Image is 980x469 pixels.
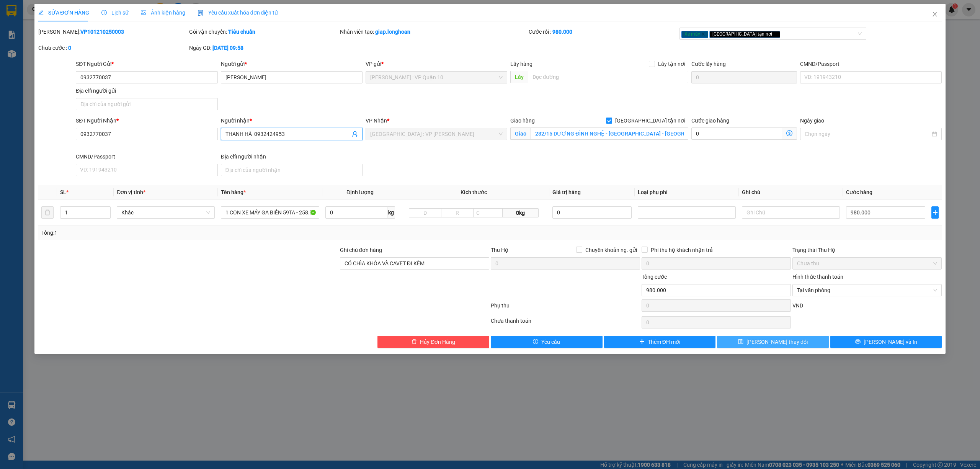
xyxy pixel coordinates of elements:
[510,61,532,67] span: Lấy hàng
[792,274,843,280] label: Hình thức thanh toán
[691,71,797,83] input: Cước lấy hàng
[582,246,640,254] span: Chuyển khoản ng. gửi
[639,339,645,345] span: plus
[198,10,278,16] span: Yêu cầu xuất hóa đơn điện tử
[340,28,527,36] div: Nhân viên tạo:
[932,11,938,17] span: close
[552,29,572,35] b: 980.000
[221,116,363,125] div: Người nhận
[212,45,243,51] b: [DATE] 09:58
[221,152,363,161] div: Địa chỉ người nhận
[366,60,507,68] div: VP gửi
[352,131,358,137] span: user-add
[76,87,217,95] div: Địa chỉ người gửi
[691,61,726,67] label: Cước lấy hàng
[38,10,44,15] span: edit
[786,130,792,136] span: dollar-circle
[541,338,560,346] span: Yêu cầu
[797,284,937,296] span: Tại văn phòng
[461,189,487,195] span: Kích thước
[121,207,210,218] span: Khác
[117,189,145,195] span: Đơn vị tính
[510,71,528,83] span: Lấy
[76,152,217,161] div: CMND/Passport
[76,60,217,68] div: SĐT Người Gửi
[491,336,603,348] button: exclamation-circleYêu cầu
[41,206,54,219] button: delete
[228,29,255,35] b: Tiêu chuẩn
[387,206,395,219] span: kg
[473,208,503,217] input: C
[490,317,641,330] div: Chưa thanh toán
[38,28,188,36] div: [PERSON_NAME]:
[792,302,803,309] span: VND
[189,44,338,52] div: Ngày GD:
[38,44,188,52] div: Chưa cước :
[221,206,319,219] input: VD: Bàn, Ghế
[931,206,939,219] button: plus
[533,339,538,345] span: exclamation-circle
[38,10,89,16] span: SỬA ĐƠN HÀNG
[221,164,363,176] input: Địa chỉ của người nhận
[800,60,942,68] div: CMND/Passport
[612,116,688,125] span: [GEOGRAPHIC_DATA] tận nơi
[60,189,66,195] span: SL
[76,116,217,125] div: SĐT Người Nhận
[739,185,843,200] th: Ghi chú
[41,229,378,237] div: Tổng: 1
[409,208,441,217] input: D
[738,339,743,345] span: save
[101,10,107,15] span: clock-circle
[800,118,824,124] label: Ngày giao
[691,118,729,124] label: Cước giao hàng
[531,127,688,140] input: Giao tận nơi
[198,10,204,16] img: icon
[189,28,338,36] div: Gói vận chuyển:
[742,206,840,219] input: Ghi Chú
[655,60,688,68] span: Lấy tận nơi
[932,209,938,216] span: plus
[340,257,489,270] input: Ghi chú đơn hàng
[528,71,688,83] input: Dọc đường
[101,10,129,16] span: Lịch sử
[691,127,782,140] input: Cước giao hàng
[830,336,942,348] button: printer[PERSON_NAME] và In
[503,208,539,217] span: 0kg
[797,258,937,269] span: Chưa thu
[141,10,185,16] span: Ảnh kiện hàng
[420,338,455,346] span: Hủy Đơn Hàng
[141,10,146,15] span: picture
[552,189,581,195] span: Giá trị hàng
[792,246,942,254] div: Trạng thái Thu Hộ
[221,60,363,68] div: Người gửi
[701,32,705,36] span: close
[340,247,382,253] label: Ghi chú đơn hàng
[375,29,410,35] b: giap.longhoan
[924,4,946,25] button: Close
[648,338,680,346] span: Thêm ĐH mới
[773,32,777,36] span: close
[370,72,503,83] span: Hồ Chí Minh : VP Quận 10
[221,189,246,195] span: Tên hàng
[377,336,489,348] button: deleteHủy Đơn Hàng
[510,118,535,124] span: Giao hàng
[510,127,531,140] span: Giao
[681,31,708,38] span: Xe máy
[855,339,861,345] span: printer
[648,246,716,254] span: Phí thu hộ khách nhận trả
[491,247,508,253] span: Thu Hộ
[370,128,503,140] span: Đà Nẵng : VP Thanh Khê
[76,98,217,110] input: Địa chỉ của người gửi
[366,118,387,124] span: VP Nhận
[635,185,739,200] th: Loại phụ phí
[604,336,716,348] button: plusThêm ĐH mới
[441,208,474,217] input: R
[80,29,124,35] b: VP101210250003
[746,338,808,346] span: [PERSON_NAME] thay đổi
[529,28,678,36] div: Cước rồi :
[346,189,374,195] span: Định lượng
[846,189,872,195] span: Cước hàng
[717,336,829,348] button: save[PERSON_NAME] thay đổi
[490,301,641,315] div: Phụ thu
[709,31,780,38] span: [GEOGRAPHIC_DATA] tận nơi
